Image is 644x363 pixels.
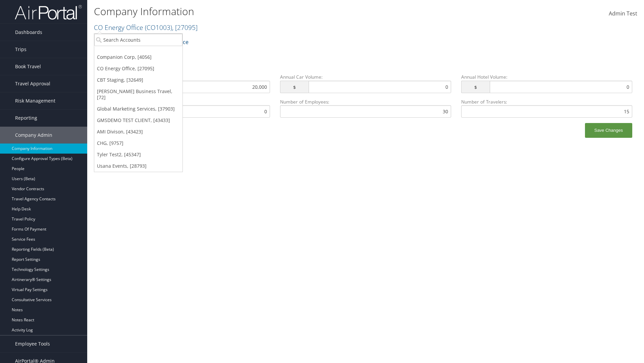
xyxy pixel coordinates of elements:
[490,81,632,93] input: Annual Hotel Volume: $
[15,110,37,126] span: Reporting
[15,335,50,352] span: Employee Tools
[15,24,42,41] span: Dashboards
[609,10,637,17] span: Admin Test
[99,98,270,118] label: Annual Air Bookings:
[94,137,182,149] a: CHG, [9757]
[94,23,198,32] a: CO Energy Office
[145,23,172,32] span: ( CO1003 )
[94,34,182,46] input: Search Accounts
[94,63,182,74] a: CO Energy Office, [27095]
[15,127,52,144] span: Company Admin
[94,51,182,63] a: Companion Corp, [4056]
[94,126,182,137] a: AMI Divison, [43423]
[15,75,50,92] span: Travel Approval
[280,105,451,118] input: Number of Employees:
[127,81,270,93] input: Annual Air Volume: $
[94,103,182,115] a: Global Marketing Services, [37903]
[94,4,456,18] h1: Company Information
[461,81,490,93] span: $
[94,86,182,103] a: [PERSON_NAME] Business Travel, [72]
[15,41,26,58] span: Trips
[280,98,451,118] label: Number of Employees:
[461,98,632,118] label: Number of Travelers:
[609,3,637,24] a: Admin Test
[172,23,198,32] span: , [ 27095 ]
[99,105,270,118] input: Annual Air Bookings:
[94,160,182,172] a: Usana Events, [28793]
[461,105,632,118] input: Number of Travelers:
[309,81,451,93] input: Annual Car Volume: $
[94,115,182,126] a: GMSDEMO TEST CLIENT, [43433]
[94,74,182,86] a: CBT Staging, [32649]
[94,149,182,160] a: Tyler Test2, [45347]
[15,58,41,75] span: Book Travel
[280,74,451,98] label: Annual Car Volume:
[15,92,55,109] span: Risk Management
[99,74,270,98] label: Annual Air Volume:
[280,81,309,93] span: $
[585,123,632,138] button: Save Changes
[15,4,82,20] img: airportal-logo.png
[461,74,632,98] label: Annual Hotel Volume:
